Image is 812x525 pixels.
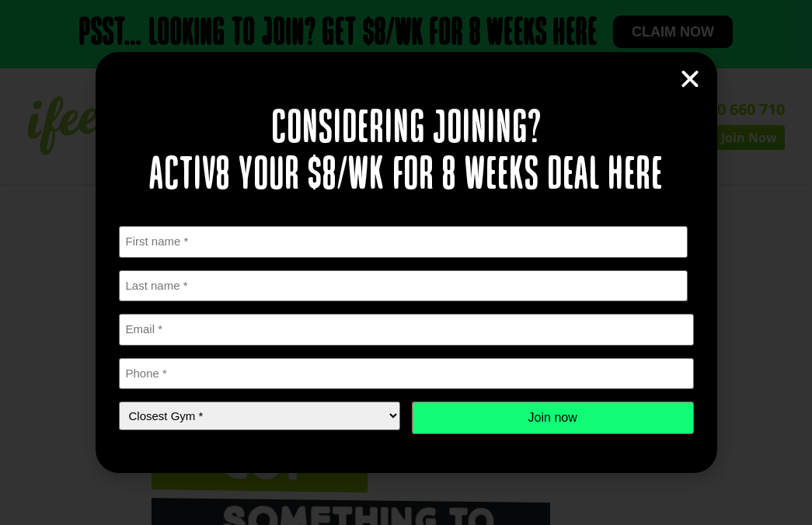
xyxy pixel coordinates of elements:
input: Phone * [119,358,694,390]
h2: Considering joining? Activ8 your $8/wk for 8 weeks deal here [119,106,694,200]
input: Email * [119,314,694,346]
input: Last name * [119,270,688,302]
input: Join now [412,402,694,434]
input: First name * [119,226,688,258]
a: Close [678,68,702,91]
